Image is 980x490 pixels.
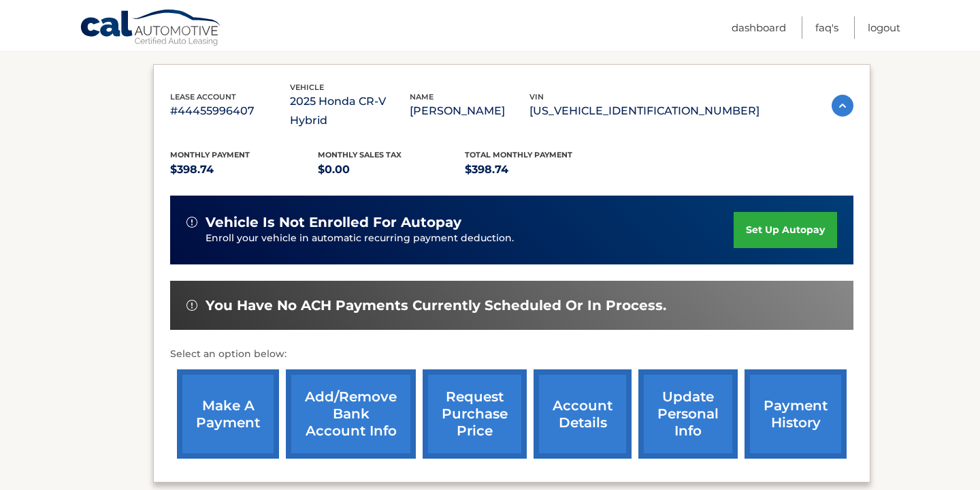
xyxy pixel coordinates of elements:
span: name [410,92,434,102]
span: Total Monthly Payment [465,150,572,159]
span: vehicle is not enrolled for autopay [206,214,461,231]
span: lease account [170,92,236,102]
a: set up autopay [734,212,837,248]
p: $398.74 [170,160,318,179]
a: Add/Remove bank account info [286,369,416,459]
a: Cal Automotive [80,9,223,48]
span: Monthly Payment [170,150,250,159]
a: account details [534,369,632,459]
p: #44455996407 [170,102,290,121]
img: accordion-active.svg [832,95,853,117]
span: You have no ACH payments currently scheduled or in process. [206,297,666,314]
p: [PERSON_NAME] [410,102,529,121]
a: Dashboard [732,16,786,39]
a: make a payment [177,369,279,459]
a: update personal info [638,369,738,459]
a: Logout [868,16,900,39]
a: payment history [745,369,847,459]
p: Enroll your vehicle in automatic recurring payment deduction. [206,231,734,246]
p: [US_VEHICLE_IDENTIFICATION_NUMBER] [529,102,759,121]
span: Monthly sales Tax [318,150,402,159]
span: vin [529,92,544,102]
p: $398.74 [465,160,612,179]
img: alert-white.svg [186,300,197,311]
span: vehicle [290,82,324,92]
p: 2025 Honda CR-V Hybrid [290,92,410,130]
p: $0.00 [318,160,465,179]
a: FAQ's [815,16,838,39]
a: request purchase price [423,369,527,459]
p: Select an option below: [170,346,853,363]
img: alert-white.svg [186,217,197,228]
